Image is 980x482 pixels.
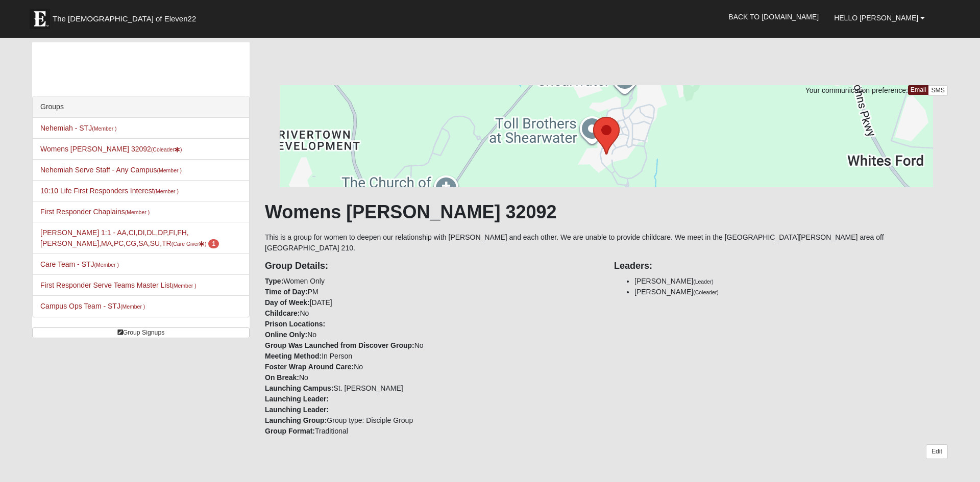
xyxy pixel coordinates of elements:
[24,4,229,29] a: The [DEMOGRAPHIC_DATA] of Eleven22
[926,444,948,459] a: Edit
[40,145,182,153] a: Womens [PERSON_NAME] 32092(Coleader)
[826,5,933,31] a: Hello [PERSON_NAME]
[265,277,283,285] strong: Type:
[40,124,117,132] a: Nehemiah - STJ(Member )
[721,4,826,30] a: Back to [DOMAIN_NAME]
[265,320,325,328] strong: Prison Locations:
[614,261,948,272] h4: Leaders:
[265,384,334,392] strong: Launching Campus:
[53,14,196,24] span: The [DEMOGRAPHIC_DATA] of Eleven22
[265,201,948,223] h1: Womens [PERSON_NAME] 32092
[40,260,119,268] a: Care Team - STJ(Member )
[120,303,145,310] small: (Member )
[40,187,179,195] a: 10:10 Life First Responders Interest(Member )
[265,261,599,272] h4: Group Details:
[265,373,299,382] strong: On Break:
[265,363,354,371] strong: Foster Wrap Around Care:
[265,298,310,307] strong: Day of Week:
[265,395,329,403] strong: Launching Leader:
[40,281,197,289] a: First Responder Serve Teams Master List(Member )
[693,278,714,285] small: (Leader)
[40,302,145,310] a: Campus Ops Team - STJ(Member )
[908,85,929,95] a: Email
[40,208,150,216] a: First Responder Chaplains(Member )
[265,288,308,296] strong: Time of Day:
[805,86,908,94] span: Your communication preference:
[265,405,329,414] strong: Launching Leader:
[634,287,948,297] li: [PERSON_NAME]
[94,262,119,268] small: (Member )
[693,289,719,295] small: (Coleader)
[265,427,315,435] strong: Group Format:
[171,283,196,289] small: (Member )
[928,85,948,96] a: SMS
[171,241,207,247] small: (Care Giver )
[157,167,182,173] small: (Member )
[265,331,307,339] strong: Online Only:
[634,276,948,287] li: [PERSON_NAME]
[265,341,414,349] strong: Group Was Launched from Discover Group:
[33,96,249,118] div: Groups
[92,125,116,132] small: (Member )
[154,188,179,194] small: (Member )
[151,146,182,153] small: (Coleader )
[257,253,606,437] div: Women Only PM [DATE] No No No In Person No No St. [PERSON_NAME] Group type: Disciple Group Tradit...
[834,14,918,22] span: Hello [PERSON_NAME]
[40,166,182,174] a: Nehemiah Serve Staff - Any Campus(Member )
[125,209,150,215] small: (Member )
[265,309,300,317] strong: Childcare:
[265,352,322,360] strong: Meeting Method:
[208,239,219,248] span: number of pending members
[30,9,50,29] img: Eleven22 logo
[32,327,250,338] a: Group Signups
[265,416,327,424] strong: Launching Group:
[40,229,219,247] a: [PERSON_NAME] 1:1 - AA,CI,DI,DL,DP,FI,FH,[PERSON_NAME],MA,PC,CG,SA,SU,TR(Care Giver) 1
